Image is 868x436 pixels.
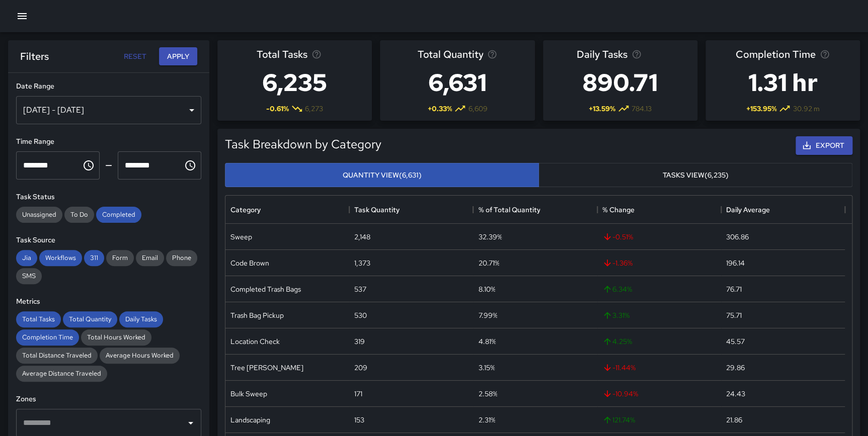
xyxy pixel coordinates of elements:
div: Daily Average [726,196,770,224]
span: 121.74 % [602,415,635,425]
div: SMS [16,268,42,284]
div: Completed Trash Bags [230,284,301,294]
div: 45.57 [726,336,745,346]
div: Location Check [230,336,280,346]
h3: 1.31 hr [736,62,830,103]
div: Email [136,250,164,266]
span: Email [136,253,164,262]
div: Form [106,250,134,266]
span: Total Tasks [16,315,61,323]
span: Total Hours Worked [81,333,151,341]
div: To Do [64,207,94,223]
div: % Change [597,196,721,224]
div: % of Total Quantity [473,196,597,224]
div: 76.71 [726,284,742,294]
h6: Date Range [16,81,201,92]
span: + 153.95 % [746,104,776,114]
button: Export [796,136,852,155]
span: SMS [16,272,42,280]
div: Average Distance Traveled [16,366,107,382]
div: 20.71% [478,258,499,268]
div: 29.86 [726,363,745,373]
span: Completion Time [16,333,79,341]
div: 171 [354,389,362,399]
div: Bulk Sweep [230,389,267,399]
span: Completed [96,210,141,219]
h6: Zones [16,394,201,405]
div: 196.14 [726,258,745,268]
div: Code Brown [230,258,269,268]
h6: Metrics [16,296,201,307]
span: 784.13 [632,104,652,114]
div: Task Quantity [354,196,400,224]
div: Completed [96,207,141,223]
span: -1.36 % [602,258,633,268]
div: Jia [16,250,37,266]
span: -11.44 % [602,363,636,373]
span: + 0.33 % [427,104,452,114]
span: Total Distance Traveled [16,351,98,360]
span: -0.51 % [602,232,633,242]
svg: Average time taken to complete tasks in the selected period, compared to the previous period. [820,49,830,59]
h3: 6,631 [417,62,497,103]
h6: Task Source [16,235,201,246]
div: Daily Tasks [119,311,163,327]
div: 311 [84,250,104,266]
span: Average Distance Traveled [16,369,107,378]
span: 311 [84,253,104,262]
div: 537 [354,284,366,294]
div: % Change [602,196,635,224]
span: -10.94 % [602,389,638,399]
div: 2.31% [478,415,495,425]
div: 32.39% [478,232,502,242]
span: -0.61 % [266,104,289,114]
span: Workflows [39,253,82,262]
button: Apply [159,47,197,66]
span: To Do [64,210,94,219]
div: 530 [354,310,367,320]
div: 24.43 [726,389,745,399]
div: Daily Average [721,196,845,224]
div: Phone [166,250,197,266]
div: 2,148 [354,232,370,242]
span: Total Quantity [63,315,117,323]
div: 8.10% [478,284,495,294]
div: 319 [354,336,365,346]
h6: Task Status [16,192,201,203]
button: Tasks View(6,235) [538,163,852,188]
span: Average Hours Worked [100,351,180,360]
div: 7.99% [478,310,497,320]
div: 1,373 [354,258,370,268]
div: Unassigned [16,207,62,223]
div: Tree Wells [230,363,303,373]
span: 4.25 % [602,336,632,346]
div: Average Hours Worked [100,347,180,364]
div: 75.71 [726,310,742,320]
h3: 890.71 [577,62,664,103]
svg: Average number of tasks per day in the selected period, compared to the previous period. [632,49,642,59]
div: Total Hours Worked [81,329,151,345]
div: [DATE] - [DATE] [16,96,201,124]
div: % of Total Quantity [478,196,540,224]
div: Total Quantity [63,311,117,327]
button: Choose time, selected time is 12:00 AM [78,155,99,176]
button: Quantity View(6,631) [225,163,539,188]
h5: Task Breakdown by Category [225,136,381,152]
div: 21.86 [726,415,742,425]
span: Phone [166,253,197,262]
div: Trash Bag Pickup [230,310,284,320]
svg: Total number of tasks in the selected period, compared to the previous period. [311,49,322,59]
span: 6,273 [305,104,323,114]
span: Completion Time [736,46,816,62]
span: Form [106,253,134,262]
div: Landscaping [230,415,270,425]
div: Sweep [230,232,252,242]
div: Total Tasks [16,311,61,327]
span: Unassigned [16,210,62,219]
div: 153 [354,415,364,425]
div: 3.15% [478,363,495,373]
span: Daily Tasks [577,46,627,62]
div: Total Distance Traveled [16,347,98,364]
button: Reset [119,47,151,66]
span: Total Quantity [417,46,483,62]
